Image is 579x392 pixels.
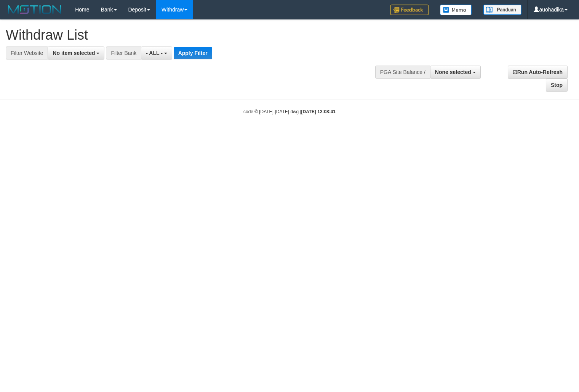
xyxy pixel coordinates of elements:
span: No item selected [53,50,95,56]
small: code © [DATE]-[DATE] dwg | [243,109,336,114]
img: panduan.png [483,5,521,15]
div: PGA Site Balance / [375,66,430,79]
button: Apply Filter [174,47,212,59]
span: None selected [435,69,471,75]
button: - ALL - [141,47,172,59]
a: Stop [546,79,568,92]
span: - ALL - [146,50,163,56]
button: No item selected [48,47,104,59]
img: MOTION_logo.png [6,4,64,15]
h1: Withdraw List [6,27,378,43]
button: None selected [430,66,481,79]
div: Filter Bank [106,47,141,59]
div: Filter Website [6,47,48,59]
img: Button%20Memo.svg [440,5,472,15]
img: Feedback.jpg [390,5,429,15]
strong: [DATE] 12:08:41 [301,109,336,114]
a: Run Auto-Refresh [508,66,568,79]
